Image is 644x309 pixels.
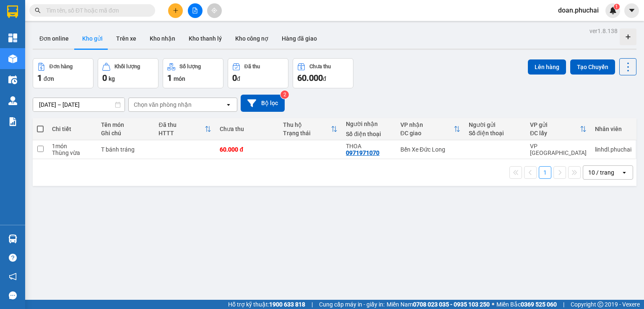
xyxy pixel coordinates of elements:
div: THOA [346,143,392,149]
div: Đã thu [244,64,260,70]
span: doan.phuchai [551,5,605,15]
span: kg [109,75,115,82]
div: Số lượng [179,64,201,70]
span: plus [173,8,179,13]
button: Tạo Chuyến [570,59,615,75]
span: file-add [192,8,198,13]
span: Miền Bắc [496,300,557,309]
button: plus [168,3,183,18]
span: search [35,8,41,13]
strong: 1900 633 818 [269,301,305,308]
button: Đã thu0đ [228,58,288,88]
span: copyright [597,301,603,307]
span: | [563,300,564,309]
div: Trạng thái [283,130,331,136]
input: Tìm tên, số ĐT hoặc mã đơn [46,6,145,15]
svg: open [225,101,232,108]
span: ⚪️ [492,303,494,306]
span: aim [211,8,217,13]
div: ĐC giao [400,130,454,136]
div: Ghi chú [101,130,151,136]
button: Đơn hàng1đơn [33,58,93,88]
button: Trên xe [109,28,143,49]
img: icon-new-feature [609,7,617,14]
div: Chi tiết [52,126,93,132]
div: ver 1.8.138 [589,26,618,36]
span: Hỗ trợ kỹ thuật: [228,300,305,309]
div: Chọn văn phòng nhận [134,100,192,109]
span: đơn [44,75,54,82]
span: 1 [615,4,618,10]
span: đ [323,75,326,82]
span: món [174,75,185,82]
input: Select a date range. [33,98,125,111]
div: Chưa thu [309,64,331,70]
span: 1 [167,73,172,83]
div: Chưa thu [220,126,274,132]
span: caret-down [628,7,636,14]
strong: 0708 023 035 - 0935 103 250 [413,301,490,308]
img: logo-vxr [7,5,18,18]
div: Người nhận [346,121,392,127]
div: T bánh tráng [101,146,151,153]
span: 1 [37,73,42,83]
div: linhdl.phuchai [595,146,631,153]
button: Số lượng1món [163,58,223,88]
span: Miền Nam [387,300,490,309]
div: VP [GEOGRAPHIC_DATA] [530,143,587,156]
span: 60.000 [297,73,323,83]
span: message [9,291,17,299]
button: Bộ lọc [241,95,285,112]
img: warehouse-icon [8,234,17,243]
span: 0 [102,73,107,83]
sup: 2 [280,90,289,99]
div: Người gửi [469,121,522,128]
div: Khối lượng [114,64,140,70]
button: Chưa thu60.000đ [293,58,353,88]
button: file-add [188,3,203,18]
button: caret-down [624,3,639,18]
div: Đơn hàng [49,64,73,70]
div: Số điện thoại [346,131,392,137]
button: Kho nhận [143,28,182,49]
div: VP nhận [400,121,454,128]
span: notification [9,273,17,281]
div: HTTT [158,130,205,136]
div: 60.000 đ [220,146,274,153]
th: Toggle SortBy [154,118,216,140]
div: Bến Xe Đức Long [400,146,460,153]
button: Khối lượng0kg [98,58,158,88]
svg: open [621,169,628,176]
button: Lên hàng [528,59,566,75]
button: Kho công nợ [229,28,275,49]
strong: 0369 525 060 [521,301,557,308]
span: | [312,300,313,309]
button: aim [207,3,222,18]
div: Thùng vừa [52,149,93,156]
button: Kho thanh lý [182,28,229,49]
span: đ [237,75,240,82]
img: solution-icon [8,117,17,126]
div: 0971971070 [346,149,379,156]
button: 1 [539,166,551,179]
div: 1 món [52,143,93,149]
button: Đơn online [33,28,75,49]
th: Toggle SortBy [396,118,465,140]
th: Toggle SortBy [526,118,591,140]
div: 10 / trang [588,168,614,177]
span: 0 [232,73,237,83]
img: warehouse-icon [8,75,17,84]
img: warehouse-icon [8,96,17,105]
div: Tên món [101,121,151,128]
th: Toggle SortBy [279,118,342,140]
div: Tạo kho hàng mới [620,28,636,45]
img: dashboard-icon [8,33,17,42]
button: Kho gửi [75,28,109,49]
img: warehouse-icon [8,54,17,63]
sup: 1 [614,4,620,10]
div: VP gửi [530,121,580,128]
span: Cung cấp máy in - giấy in: [319,300,384,309]
button: Hàng đã giao [275,28,324,49]
div: Thu hộ [283,121,331,128]
span: question-circle [9,254,17,262]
